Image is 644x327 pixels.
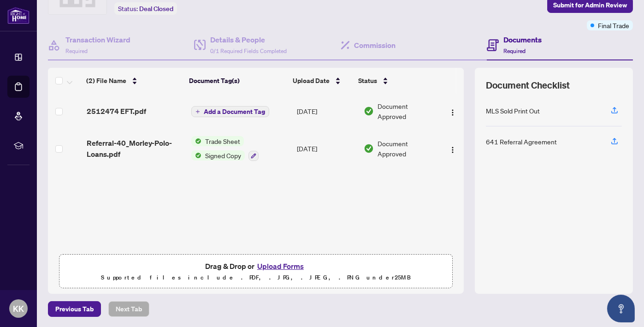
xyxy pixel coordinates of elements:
[185,68,289,94] th: Document Tag(s)
[108,301,149,317] button: Next Tab
[55,302,94,316] span: Previous Tab
[449,146,456,154] img: Logo
[191,136,201,146] img: Status Icon
[87,137,184,160] span: Referral-40_Morley-Polo-Loans.pdf
[65,48,88,54] span: Required
[289,68,354,94] th: Upload Date
[201,136,244,146] span: Trade Sheet
[449,109,456,116] img: Logo
[83,68,185,94] th: (2) File Name
[205,260,307,272] span: Drag & Drop or
[293,94,360,129] td: [DATE]
[364,106,374,116] img: Document Status
[191,136,259,161] button: Status IconTrade SheetStatus IconSigned Copy
[204,108,265,115] span: Add a Document Tag
[195,109,200,114] span: plus
[378,101,437,121] span: Document Approved
[354,40,396,51] h4: Commission
[364,143,374,154] img: Document Status
[445,104,460,119] button: Logo
[86,76,126,86] span: (2) File Name
[210,34,287,45] h4: Details & People
[358,76,377,86] span: Status
[65,272,447,283] p: Supported files include .PDF, .JPG, .JPEG, .PNG under 25 MB
[354,68,434,94] th: Status
[445,141,460,156] button: Logo
[486,106,540,116] div: MLS Sold Print Out
[607,295,635,322] button: Open asap
[191,106,269,117] button: Add a Document Tag
[191,150,201,161] img: Status Icon
[293,129,360,168] td: [DATE]
[7,7,30,24] img: logo
[59,255,452,289] span: Drag & Drop orUpload FormsSupported files include .PDF, .JPG, .JPEG, .PNG under25MB
[191,106,269,118] button: Add a Document Tag
[114,2,177,15] div: Status:
[65,34,130,45] h4: Transaction Wizard
[201,150,245,161] span: Signed Copy
[13,302,24,315] span: KK
[486,137,557,147] div: 641 Referral Agreement
[48,301,101,317] button: Previous Tab
[254,260,307,272] button: Upload Forms
[139,5,173,13] span: Deal Closed
[378,138,437,159] span: Document Approved
[503,48,526,54] span: Required
[598,20,629,30] span: Final Trade
[486,79,570,92] span: Document Checklist
[210,48,287,54] span: 0/1 Required Fields Completed
[87,106,146,117] span: 2512474 EFT.pdf
[293,76,330,86] span: Upload Date
[503,34,542,45] h4: Documents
